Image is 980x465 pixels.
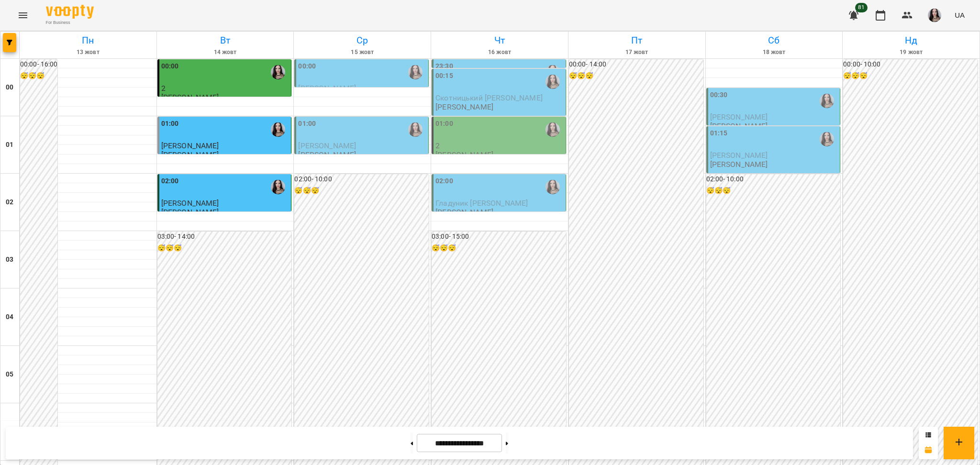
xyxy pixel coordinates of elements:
[433,48,567,57] h6: 16 жовт
[706,186,841,196] h6: 😴😴😴
[158,48,292,57] h6: 14 жовт
[844,33,978,48] h6: Нд
[298,141,356,150] span: [PERSON_NAME]
[435,103,493,111] p: [PERSON_NAME]
[161,199,219,208] span: [PERSON_NAME]
[408,122,423,137] img: Габорак Галина
[710,160,768,168] p: [PERSON_NAME]
[432,243,566,254] h6: 😴😴😴
[569,71,703,81] h6: 😴😴😴
[161,176,179,187] label: 02:00
[570,33,704,48] h6: Пт
[161,61,179,72] label: 00:00
[157,232,292,242] h6: 03:00 - 14:00
[161,119,179,129] label: 01:00
[294,186,429,196] h6: 😴😴😴
[6,255,13,265] h6: 03
[21,48,155,57] h6: 13 жовт
[435,119,453,129] label: 01:00
[955,10,965,20] span: UA
[435,71,453,81] label: 00:15
[298,151,356,159] p: [PERSON_NAME]
[271,122,285,137] img: Габорак Галина
[435,93,543,102] span: Скотницький [PERSON_NAME]
[569,59,703,70] h6: 00:00 - 14:00
[435,151,493,159] p: [PERSON_NAME]
[298,84,356,93] span: [PERSON_NAME]
[546,75,560,89] img: Габорак Галина
[295,48,429,57] h6: 15 жовт
[408,65,423,79] img: Габорак Галина
[433,33,567,48] h6: Чт
[294,174,429,185] h6: 02:00 - 10:00
[843,59,978,70] h6: 00:00 - 10:00
[157,243,292,254] h6: 😴😴😴
[21,33,155,48] h6: Пн
[435,61,453,72] label: 23:30
[298,61,316,72] label: 00:00
[298,119,316,129] label: 01:00
[951,6,969,24] button: UA
[435,208,493,216] p: [PERSON_NAME]
[435,142,564,150] p: 2
[707,33,841,48] h6: Сб
[710,128,728,139] label: 01:15
[6,312,13,322] h6: 04
[820,132,834,146] img: Габорак Галина
[710,151,768,160] span: [PERSON_NAME]
[158,33,292,48] h6: Вт
[6,140,13,150] h6: 01
[928,9,941,22] img: 23d2127efeede578f11da5c146792859.jpg
[161,93,219,101] p: [PERSON_NAME]
[6,369,13,380] h6: 05
[710,90,728,100] label: 00:30
[46,20,94,26] span: For Business
[570,48,704,57] h6: 17 жовт
[6,197,13,208] h6: 02
[844,48,978,57] h6: 19 жовт
[20,71,57,81] h6: 😴😴😴
[432,232,566,242] h6: 03:00 - 15:00
[706,174,841,185] h6: 02:00 - 10:00
[271,65,285,79] img: Габорак Галина
[46,5,94,19] img: Voopty Logo
[707,48,841,57] h6: 18 жовт
[546,180,560,194] img: Габорак Галина
[161,141,219,150] span: [PERSON_NAME]
[546,122,560,137] img: Габорак Галина
[6,82,13,93] h6: 00
[546,65,560,79] img: Габорак Галина
[435,176,453,187] label: 02:00
[710,112,768,122] span: [PERSON_NAME]
[20,59,57,70] h6: 00:00 - 16:00
[161,208,219,216] p: [PERSON_NAME]
[271,180,285,194] img: Габорак Галина
[161,84,290,92] p: 2
[820,94,834,108] img: Габорак Галина
[855,3,868,12] span: 81
[11,4,34,27] button: Menu
[710,122,768,130] p: [PERSON_NAME]
[161,151,219,159] p: [PERSON_NAME]
[295,33,429,48] h6: Ср
[843,71,978,81] h6: 😴😴😴
[435,199,528,208] span: Гладуник [PERSON_NAME]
